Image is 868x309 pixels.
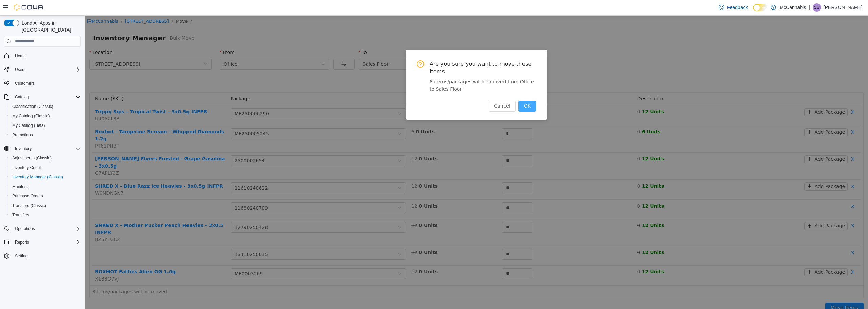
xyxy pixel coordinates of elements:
[9,102,56,111] a: Classification (Classic)
[9,182,32,191] a: Manifests
[15,239,29,245] span: Reports
[12,52,28,60] a: Home
[12,155,52,161] span: Adjustments (Classic)
[14,4,44,11] img: Cova
[12,79,81,88] span: Customers
[12,65,81,74] span: Users
[813,3,821,12] div: Steven Comeau
[1,224,83,233] button: Operations
[12,174,63,180] span: Inventory Manager (Classic)
[12,104,53,109] span: Classification (Classic)
[9,192,46,200] a: Purchase Orders
[12,252,32,260] a: Settings
[1,92,83,102] button: Catalog
[9,121,81,130] span: My Catalog (Beta)
[7,191,83,201] button: Purchase Orders
[345,45,451,60] span: Are you sure you want to move these items
[12,203,46,208] span: Transfers (Classic)
[9,211,32,219] a: Transfers
[1,51,83,61] button: Home
[12,165,41,170] span: Inventory Count
[15,53,26,59] span: Home
[1,65,83,74] button: Users
[9,163,44,172] a: Inventory Count
[9,201,81,210] span: Transfers (Classic)
[9,121,48,130] a: My Catalog (Beta)
[7,182,83,191] button: Manifests
[9,192,81,200] span: Purchase Orders
[12,93,81,101] span: Catalog
[12,65,28,74] button: Users
[7,130,83,140] button: Promotions
[1,237,83,247] button: Reports
[12,93,32,101] button: Catalog
[809,3,810,12] p: |
[9,131,36,139] a: Promotions
[9,201,49,210] a: Transfers (Classic)
[15,226,35,231] span: Operations
[780,3,806,12] p: McCannabis
[814,3,820,12] span: SC
[7,210,83,220] button: Transfers
[15,94,29,100] span: Catalog
[9,173,66,181] a: Inventory Manager (Classic)
[12,144,81,153] span: Inventory
[15,253,29,259] span: Settings
[12,184,29,189] span: Manifests
[9,163,81,172] span: Inventory Count
[332,45,339,52] i: icon: question-circle
[9,173,81,181] span: Inventory Manager (Classic)
[7,153,83,163] button: Adjustments (Classic)
[7,163,83,172] button: Inventory Count
[1,78,83,88] button: Customers
[12,113,50,119] span: My Catalog (Classic)
[345,63,451,77] div: 8 items/packages will be moved from Office to Sales Floor
[1,144,83,153] button: Inventory
[4,48,81,279] nav: Complex example
[753,4,767,11] input: Dark Mode
[9,131,81,139] span: Promotions
[1,251,83,261] button: Settings
[12,212,29,218] span: Transfers
[9,102,81,111] span: Classification (Classic)
[12,238,32,246] button: Reports
[7,172,83,182] button: Inventory Manager (Classic)
[9,154,81,162] span: Adjustments (Classic)
[12,225,38,233] button: Operations
[12,79,37,88] a: Customers
[9,182,81,191] span: Manifests
[12,132,33,138] span: Promotions
[9,154,54,162] a: Adjustments (Classic)
[716,1,750,14] a: Feedback
[404,85,431,96] button: Cancel
[9,211,81,219] span: Transfers
[15,67,25,72] span: Users
[12,225,81,233] span: Operations
[7,111,83,121] button: My Catalog (Classic)
[434,85,451,96] button: OK
[7,102,83,111] button: Classification (Classic)
[7,121,83,130] button: My Catalog (Beta)
[12,252,81,260] span: Settings
[9,112,53,120] a: My Catalog (Classic)
[12,123,45,128] span: My Catalog (Beta)
[12,238,81,246] span: Reports
[19,20,81,33] span: Load All Apps in [GEOGRAPHIC_DATA]
[15,146,32,151] span: Inventory
[12,193,43,199] span: Purchase Orders
[727,4,748,11] span: Feedback
[9,112,81,120] span: My Catalog (Classic)
[7,201,83,210] button: Transfers (Classic)
[15,81,35,86] span: Customers
[12,52,81,60] span: Home
[12,144,34,153] button: Inventory
[824,3,863,12] p: [PERSON_NAME]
